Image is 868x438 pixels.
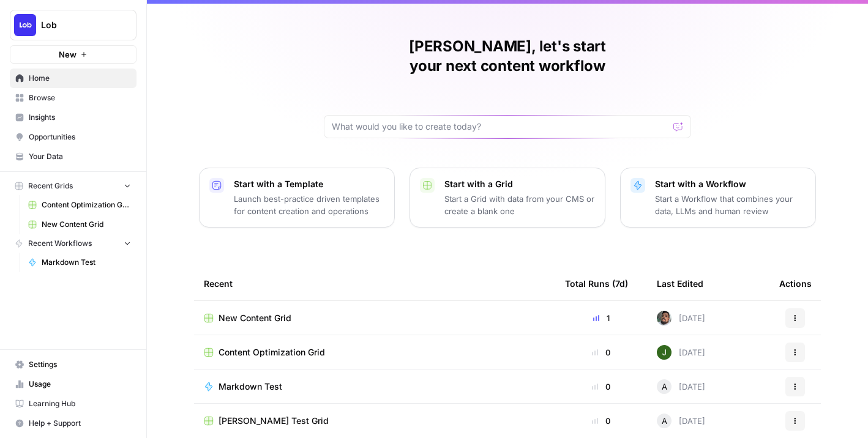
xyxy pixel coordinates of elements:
[42,257,131,268] span: Markdown Test
[219,312,291,324] span: New Content Grid
[28,238,92,249] span: Recent Workflows
[10,45,137,64] button: New
[655,193,806,217] p: Start a Workflow that combines your data, LLMs and human review
[29,92,131,103] span: Browse
[662,415,667,427] span: A
[444,178,595,190] p: Start with a Grid
[324,37,691,76] h1: [PERSON_NAME], let's start your next content workflow
[29,418,131,429] span: Help + Support
[565,267,628,300] div: Total Runs (7d)
[219,415,329,427] span: [PERSON_NAME] Test Grid
[565,415,637,427] div: 0
[10,69,137,88] a: Home
[204,380,545,393] a: Markdown Test
[204,415,545,427] a: [PERSON_NAME] Test Grid
[234,178,384,190] p: Start with a Template
[10,355,137,374] a: Settings
[29,398,131,409] span: Learning Hub
[10,234,137,253] button: Recent Workflows
[29,379,131,390] span: Usage
[199,168,395,228] button: Start with a TemplateLaunch best-practice driven templates for content creation and operations
[10,108,137,127] a: Insights
[29,73,131,84] span: Home
[23,195,137,215] a: Content Optimization Grid
[410,168,605,228] button: Start with a GridStart a Grid with data from your CMS or create a blank one
[10,414,137,433] button: Help + Support
[662,380,667,393] span: A
[234,193,384,217] p: Launch best-practice driven templates for content creation and operations
[29,359,131,370] span: Settings
[10,88,137,108] a: Browse
[444,193,595,217] p: Start a Grid with data from your CMS or create a blank one
[620,168,816,228] button: Start with a WorkflowStart a Workflow that combines your data, LLMs and human review
[28,180,73,191] span: Recent Grids
[204,267,545,300] div: Recent
[23,215,137,234] a: New Content Grid
[657,345,672,360] img: o5cng5rerlxsqg9st6ugrrtmomx8
[655,178,806,190] p: Start with a Workflow
[657,267,703,300] div: Last Edited
[565,380,637,393] div: 0
[657,311,672,325] img: u93l1oyz1g39q1i4vkrv6vz0p6p4
[204,312,545,324] a: New Content Grid
[219,380,282,393] span: Markdown Test
[10,127,137,147] a: Opportunities
[219,346,325,358] span: Content Optimization Grid
[10,177,137,195] button: Recent Grids
[565,346,637,358] div: 0
[657,311,705,325] div: [DATE]
[41,19,115,31] span: Lob
[10,374,137,394] a: Usage
[657,345,705,360] div: [DATE]
[42,199,131,210] span: Content Optimization Grid
[59,48,77,61] span: New
[565,312,637,324] div: 1
[14,14,36,36] img: Lob Logo
[29,151,131,162] span: Your Data
[10,147,137,166] a: Your Data
[779,267,812,300] div: Actions
[332,121,668,133] input: What would you like to create today?
[29,132,131,143] span: Opportunities
[10,394,137,414] a: Learning Hub
[657,379,705,394] div: [DATE]
[204,346,545,358] a: Content Optimization Grid
[10,10,137,40] button: Workspace: Lob
[657,414,705,428] div: [DATE]
[23,253,137,272] a: Markdown Test
[42,219,131,230] span: New Content Grid
[29,112,131,123] span: Insights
